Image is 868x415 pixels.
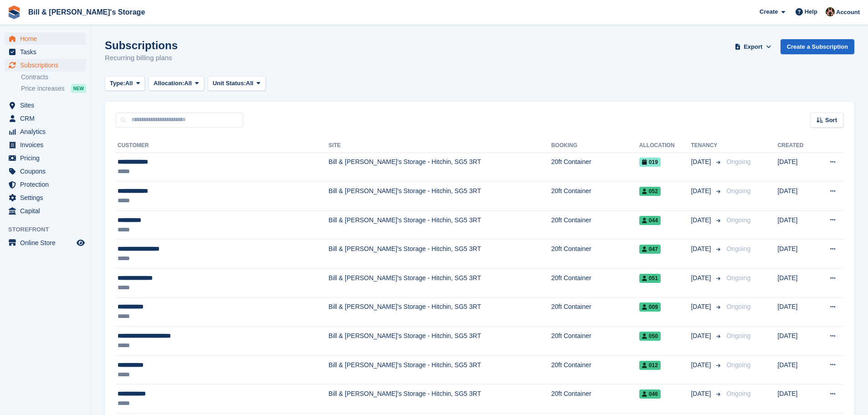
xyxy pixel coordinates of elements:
[691,215,713,225] span: [DATE]
[25,5,149,20] a: Bill & [PERSON_NAME]'s Storage
[20,32,75,45] span: Home
[551,269,639,298] td: 20ft Container
[329,269,551,298] td: Bill & [PERSON_NAME]'s Storage - Hitchin, SG5 3RT
[20,165,75,178] span: Coupons
[691,186,713,196] span: [DATE]
[105,39,178,51] h1: Subscriptions
[691,389,713,399] span: [DATE]
[639,216,661,225] span: 044
[551,297,639,327] td: 20ft Container
[551,327,639,356] td: 20ft Container
[20,59,75,72] span: Subscriptions
[5,125,86,138] a: menu
[551,240,639,269] td: 20ft Container
[639,138,691,153] th: Allocation
[639,245,661,254] span: 047
[551,138,639,153] th: Booking
[213,79,246,88] span: Unit Status:
[7,5,21,19] img: stora-icon-8386f47178a22dfd0bd8f6a31ec36ba5ce8667c1dd55bd0f319d3a0aa187defe.svg
[777,355,815,384] td: [DATE]
[551,182,639,211] td: 20ft Container
[21,84,65,93] span: Price increases
[777,297,815,327] td: [DATE]
[5,112,86,125] a: menu
[551,384,639,414] td: 20ft Container
[733,39,773,54] button: Export
[5,152,86,164] a: menu
[726,187,750,195] span: Ongoing
[149,76,204,91] button: Allocation: All
[20,205,75,217] span: Capital
[5,99,86,112] a: menu
[110,79,125,88] span: Type:
[329,355,551,384] td: Bill & [PERSON_NAME]'s Storage - Hitchin, SG5 3RT
[781,39,854,54] a: Create a Subscription
[329,182,551,211] td: Bill & [PERSON_NAME]'s Storage - Hitchin, SG5 3RT
[329,138,551,153] th: Site
[71,84,86,93] div: NEW
[21,73,86,82] a: Contracts
[20,112,75,125] span: CRM
[329,384,551,414] td: Bill & [PERSON_NAME]'s Storage - Hitchin, SG5 3RT
[777,210,815,240] td: [DATE]
[551,210,639,240] td: 20ft Container
[184,79,192,88] span: All
[777,138,815,153] th: Created
[726,303,750,310] span: Ongoing
[726,361,750,369] span: Ongoing
[329,327,551,356] td: Bill & [PERSON_NAME]'s Storage - Hitchin, SG5 3RT
[639,274,661,283] span: 051
[116,138,329,153] th: Customer
[20,99,75,112] span: Sites
[20,138,75,151] span: Invoices
[691,138,723,153] th: Tenancy
[5,178,86,191] a: menu
[777,240,815,269] td: [DATE]
[777,269,815,298] td: [DATE]
[154,79,184,88] span: Allocation:
[20,46,75,58] span: Tasks
[329,210,551,240] td: Bill & [PERSON_NAME]'s Storage - Hitchin, SG5 3RT
[639,158,661,167] span: 019
[75,237,86,248] a: Preview store
[777,153,815,182] td: [DATE]
[726,274,750,282] span: Ongoing
[777,327,815,356] td: [DATE]
[639,187,661,196] span: 052
[805,7,817,16] span: Help
[551,355,639,384] td: 20ft Container
[551,153,639,182] td: 20ft Container
[639,332,661,341] span: 050
[726,158,750,165] span: Ongoing
[760,7,778,16] span: Create
[20,236,75,249] span: Online Store
[5,138,86,151] a: menu
[125,79,133,88] span: All
[105,53,178,63] p: Recurring billing plans
[691,244,713,254] span: [DATE]
[329,153,551,182] td: Bill & [PERSON_NAME]'s Storage - Hitchin, SG5 3RT
[5,32,86,45] a: menu
[246,79,254,88] span: All
[825,116,837,125] span: Sort
[20,125,75,138] span: Analytics
[8,225,91,234] span: Storefront
[20,178,75,191] span: Protection
[5,46,86,58] a: menu
[5,205,86,217] a: menu
[726,390,750,397] span: Ongoing
[777,182,815,211] td: [DATE]
[836,8,860,17] span: Account
[5,191,86,204] a: menu
[5,59,86,72] a: menu
[744,42,762,51] span: Export
[691,331,713,341] span: [DATE]
[105,76,145,91] button: Type: All
[208,76,266,91] button: Unit Status: All
[691,157,713,167] span: [DATE]
[826,7,835,16] img: Jack Bottesch
[20,191,75,204] span: Settings
[5,236,86,249] a: menu
[639,389,661,399] span: 046
[639,302,661,312] span: 009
